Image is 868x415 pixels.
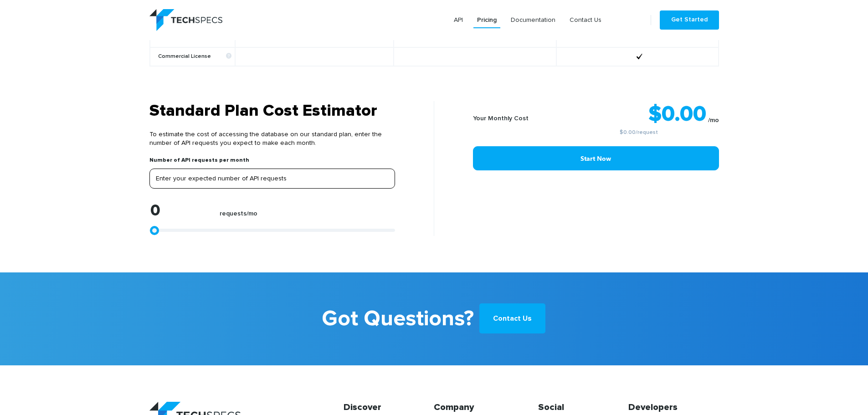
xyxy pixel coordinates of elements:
[149,121,395,157] p: To estimate the cost of accessing the database on our standard plan, enter the number of API requ...
[473,115,529,122] b: Your Monthly Cost
[566,12,605,28] a: Contact Us
[473,146,719,170] a: Start Now
[660,10,719,30] a: Get Started
[708,117,719,123] sub: /mo
[473,12,500,28] a: Pricing
[507,12,559,28] a: Documentation
[559,130,719,135] small: /request
[149,157,249,169] label: Number of API requests per month
[220,210,257,222] label: requests/mo
[149,9,222,31] img: logo
[322,300,474,338] b: Got Questions?
[648,103,706,125] strong: $0.00
[149,101,395,121] h3: Standard Plan Cost Estimator
[450,12,467,28] a: API
[479,303,545,333] a: Contact Us
[620,130,636,135] a: $0.00
[149,169,395,189] input: Enter your expected number of API requests
[158,53,231,60] b: Commercial License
